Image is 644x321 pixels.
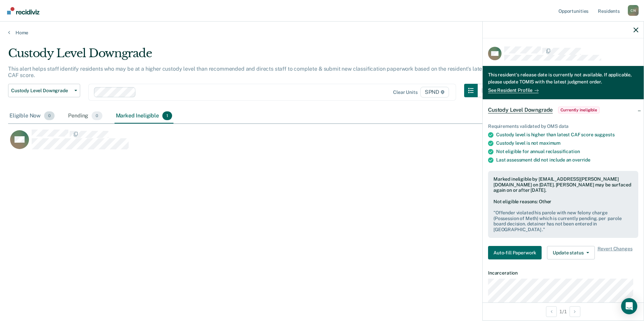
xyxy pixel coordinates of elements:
[496,140,638,146] div: Custody level is not
[488,71,638,87] div: This resident's release date is currently not available. If applicable, please update TOMIS with ...
[488,246,544,259] a: Navigate to form link
[8,109,56,123] div: Eligible Now
[594,132,615,137] span: suggests
[92,111,102,120] span: 0
[496,149,638,154] div: Not eligible for annual
[7,7,39,14] img: Recidiviz
[546,149,580,154] span: reclassification
[488,123,638,129] div: Requirements validated by OMS data
[546,306,557,317] button: Previous Opportunity
[496,157,638,163] div: Last assessment did not include an
[483,99,644,121] div: Custody Level DowngradeCurrently ineligible
[11,88,72,94] span: Custody Level Downgrade
[8,30,636,36] a: Home
[570,306,580,317] button: Next Opportunity
[488,87,539,93] a: See Resident Profile
[483,302,644,320] div: 1 / 1
[496,132,638,138] div: Custody level is higher than latest CAF score
[488,246,542,259] button: Auto-fill Paperwork
[8,66,487,78] p: This alert helps staff identify residents who may be at a higher custody level than recommended a...
[493,210,633,233] pre: " Offender violated his parole with new felony charge (Possession of Meth) which is currently pen...
[598,246,633,259] span: Revert Changes
[628,5,639,16] button: Profile dropdown button
[488,270,638,276] dt: Incarceration
[493,199,633,233] div: Not eligible reasons: Other
[393,90,418,95] div: Clear units
[621,298,637,314] div: Open Intercom Messenger
[558,107,600,113] span: Currently ineligible
[547,246,594,259] button: Update status
[8,46,491,66] div: Custody Level Downgrade
[115,109,174,123] div: Marked Ineligible
[162,111,172,120] span: 1
[493,176,633,193] div: Marked ineligible by [EMAIL_ADDRESS][PERSON_NAME][DOMAIN_NAME] on [DATE]. [PERSON_NAME] may be su...
[572,157,590,163] span: override
[8,129,557,156] div: CaseloadOpportunityCell-00093954
[67,109,103,123] div: Pending
[628,5,639,16] div: C N
[420,87,449,98] span: SPND
[44,111,55,120] span: 0
[488,107,553,113] span: Custody Level Downgrade
[539,140,560,146] span: maximum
